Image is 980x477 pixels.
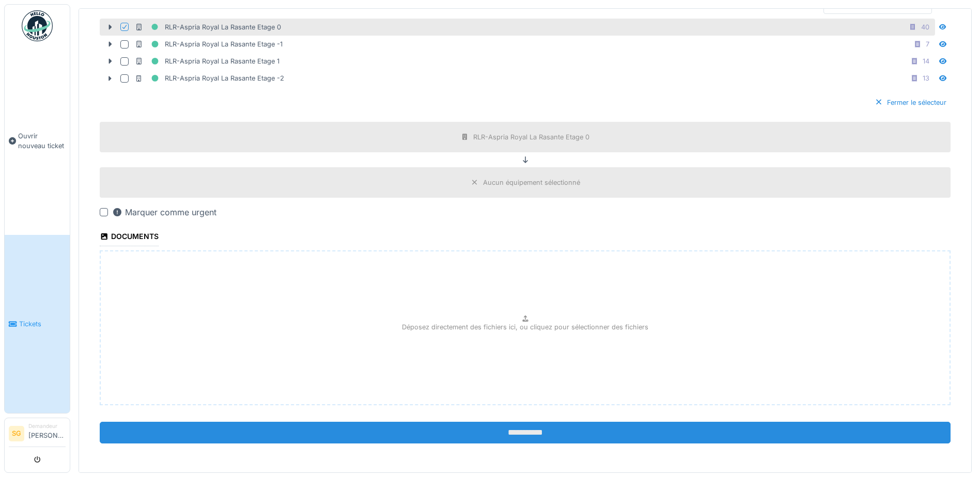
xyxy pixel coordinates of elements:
div: RLR-Aspria Royal La Rasante Etage 0 [135,21,281,34]
a: Tickets [5,235,70,413]
div: RLR-Aspria Royal La Rasante Etage -2 [135,72,284,85]
div: Marquer comme urgent [112,206,216,218]
span: Tickets [19,319,66,329]
div: Aucun équipement sélectionné [483,178,580,187]
div: RLR-Aspria Royal La Rasante Etage -1 [135,38,283,51]
img: Badge_color-CXgf-gQk.svg [22,10,53,41]
div: RLR-Aspria Royal La Rasante Etage 0 [473,132,589,142]
div: 40 [921,22,929,32]
div: Documents [100,229,159,246]
div: 7 [926,39,929,49]
div: Demandeur [28,422,66,430]
div: RLR-Aspria Royal La Rasante Etage 1 [135,55,279,68]
span: Ouvrir nouveau ticket [18,131,66,151]
div: 14 [923,56,929,66]
li: SG [9,426,24,441]
a: SG Demandeur[PERSON_NAME] [9,422,66,447]
li: [PERSON_NAME] [28,422,66,444]
div: Fermer le sélecteur [870,96,951,109]
a: Ouvrir nouveau ticket [5,47,70,235]
p: Déposez directement des fichiers ici, ou cliquez pour sélectionner des fichiers [402,322,648,332]
div: 13 [923,73,929,83]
